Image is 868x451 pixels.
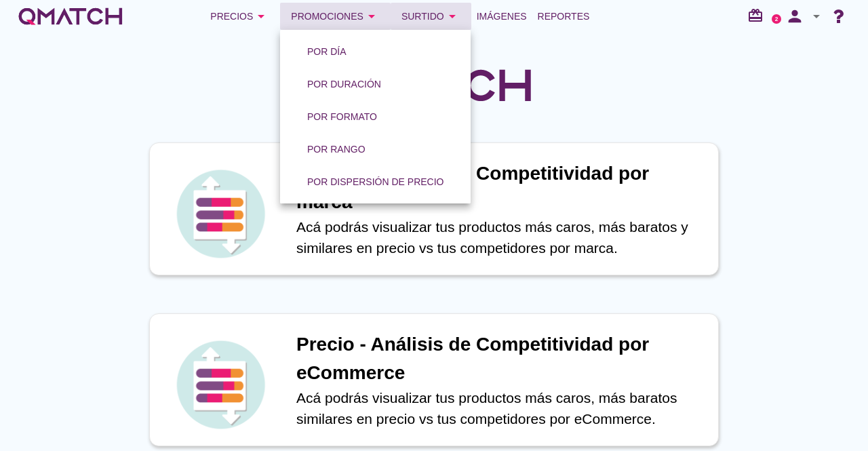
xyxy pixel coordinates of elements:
img: icon [173,337,268,432]
div: Promociones [291,8,380,24]
button: Por rango [296,137,376,161]
span: Reportes [538,8,590,24]
p: Acá podrás visualizar tus productos más caros, más baratos similares en precio vs tus competidore... [296,387,705,430]
button: Por dispersión de precio [296,170,454,194]
div: Surtido [401,8,460,24]
span: Imágenes [477,8,527,24]
div: Por día [307,45,347,59]
div: Por formato [307,110,377,124]
i: arrow_drop_down [444,8,460,24]
a: white-qmatch-logo [16,3,125,30]
button: Por duración [296,72,392,96]
div: Por duración [307,77,381,92]
div: Por dispersión de precio [307,175,443,189]
button: Promociones [280,3,391,30]
p: Acá podrás visualizar tus productos más caros, más baratos y similares en precio vs tus competido... [296,216,705,259]
button: Por día [296,39,357,64]
a: iconPrecio - Análisis de Competitividad por eCommerceAcá podrás visualizar tus productos más caro... [130,313,738,446]
a: Reportes [532,3,595,30]
button: Por formato [296,104,388,129]
i: arrow_drop_down [253,8,269,24]
i: redeem [747,7,769,24]
button: Surtido [391,3,471,30]
a: Por duración [291,68,397,100]
div: Por rango [307,142,366,157]
img: icon [173,166,268,261]
i: arrow_drop_down [363,8,380,24]
a: 2 [772,14,781,24]
div: Precios [210,8,269,24]
h1: Precio - Análisis de Competitividad por eCommerce [296,330,705,387]
h1: Precio - Análisis de Competitividad por marca [296,159,705,216]
a: Por dispersión de precio [291,165,460,198]
a: Por día [291,35,363,68]
button: Precios [199,3,280,30]
a: Por formato [291,100,393,133]
a: Por rango [291,133,382,165]
i: person [781,7,808,26]
a: iconPrecio - Análisis de Competitividad por marcaAcá podrás visualizar tus productos más caros, m... [130,142,738,275]
i: arrow_drop_down [808,8,825,24]
text: 2 [775,16,778,22]
a: Imágenes [471,3,532,30]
